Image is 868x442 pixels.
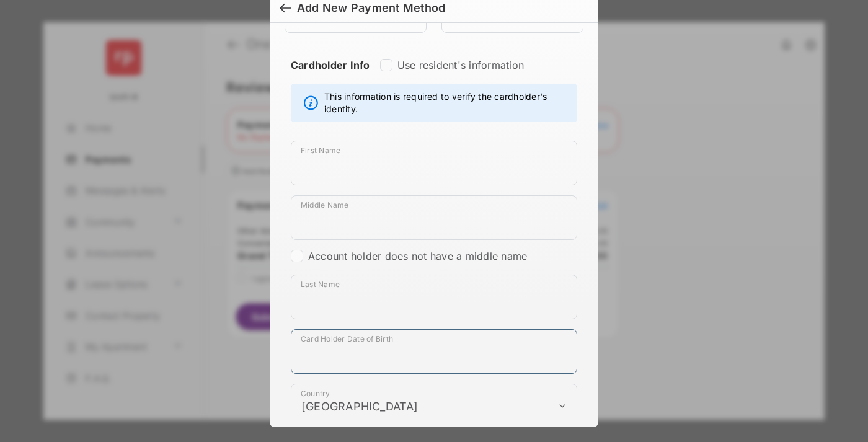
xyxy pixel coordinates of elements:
[291,384,577,428] div: payment_method_screening[postal_addresses][country]
[308,250,527,262] label: Account holder does not have a middle name
[324,91,570,115] span: This information is required to verify the cardholder's identity.
[297,1,445,15] div: Add New Payment Method
[397,59,524,71] label: Use resident's information
[291,59,370,94] strong: Cardholder Info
